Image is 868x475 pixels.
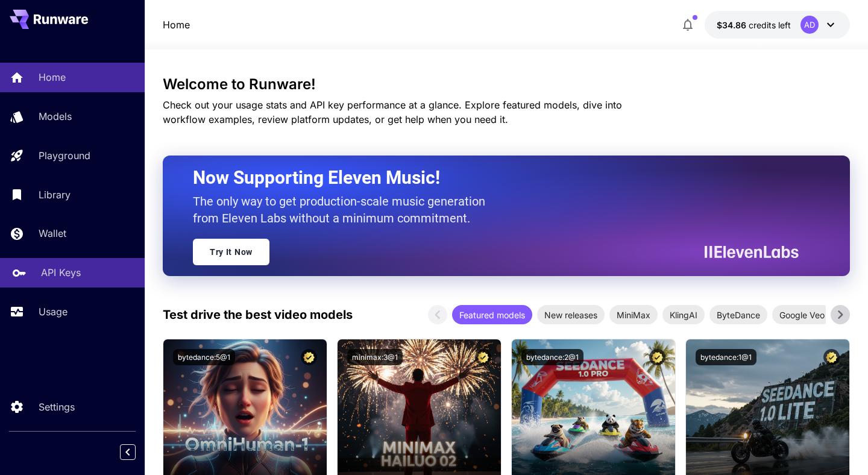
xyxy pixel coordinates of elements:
p: Usage [39,304,68,319]
button: $34.85705AD [705,11,850,39]
div: MiniMax [609,305,658,324]
p: Models [39,109,72,124]
p: API Keys [41,265,81,280]
div: AD [800,16,819,34]
p: Playground [39,148,90,163]
button: Certified Model – Vetted for best performance and includes a commercial license. [649,349,665,365]
span: $34.86 [717,20,749,30]
button: bytedance:5@1 [173,349,235,365]
nav: breadcrumb [163,17,190,32]
span: Featured models [452,309,532,321]
span: credits left [749,20,791,30]
button: bytedance:1@1 [696,349,756,365]
div: Collapse sidebar [129,441,145,463]
button: bytedance:2@1 [521,349,583,365]
div: New releases [537,305,605,324]
div: KlingAI [662,305,705,324]
h3: Welcome to Runware! [163,76,850,93]
button: Certified Model – Vetted for best performance and includes a commercial license. [823,349,840,365]
button: minimax:3@1 [347,349,403,365]
h2: Now Supporting Eleven Music! [193,166,790,189]
button: Certified Model – Vetted for best performance and includes a commercial license. [475,349,491,365]
div: Google Veo [772,305,832,324]
div: $34.85705 [717,19,791,31]
div: Featured models [452,305,532,324]
p: Home [39,70,66,84]
span: KlingAI [662,309,705,321]
p: Settings [39,400,75,414]
p: Library [39,187,71,202]
p: Test drive the best video models [163,306,353,324]
span: ByteDance [709,309,767,321]
button: Collapse sidebar [120,444,136,460]
span: Check out your usage stats and API key performance at a glance. Explore featured models, dive int... [163,99,622,125]
a: Home [163,17,190,32]
button: Certified Model – Vetted for best performance and includes a commercial license. [301,349,317,365]
p: Wallet [39,226,66,241]
span: MiniMax [609,309,658,321]
div: ByteDance [709,305,767,324]
p: The only way to get production-scale music generation from Eleven Labs without a minimum commitment. [193,193,494,227]
span: New releases [537,309,605,321]
span: Google Veo [772,309,832,321]
a: Try It Now [193,239,269,265]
